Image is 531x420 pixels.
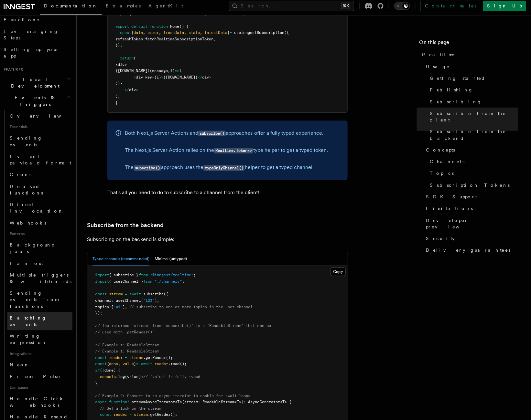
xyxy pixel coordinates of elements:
span: , [171,71,173,76]
span: .getReader [151,412,173,417]
span: stream [133,356,146,360]
span: {[DOMAIN_NAME]} [166,78,200,82]
span: Local Development [5,79,70,92]
span: i) [173,71,178,76]
span: > [128,65,130,69]
span: Webhooks [14,222,50,227]
span: = [155,78,157,82]
span: Examples [109,6,144,12]
span: T [284,400,287,404]
span: Features [5,70,27,75]
span: data [137,33,146,38]
span: async [99,400,110,404]
span: ({ [167,293,171,297]
span: await [144,362,155,366]
span: import [99,274,112,278]
a: Crons [11,171,76,182]
span: div [132,90,139,95]
span: ; [196,274,198,278]
span: => [178,71,182,76]
span: T [180,400,182,404]
a: Direct invocation [11,200,76,218]
a: Delivery guarantees [424,246,518,257]
span: [ [114,305,117,310]
button: Toggle dark mode [395,5,411,13]
span: // `value` is fully typed [146,374,203,379]
button: Search...⌘K [231,4,355,14]
span: ); [119,96,123,101]
span: // The returned `stream` from `subscribe()` is a `ReadableStream` that can be [99,324,273,329]
a: Prisma Pulse [11,371,76,383]
span: import [99,280,112,285]
span: userChannel [119,299,144,303]
span: : [146,40,148,44]
span: , [121,362,124,366]
span: div key [139,78,155,82]
button: Copy [332,268,347,277]
span: (); [169,356,176,360]
span: done) { [108,368,124,373]
span: = [128,356,130,360]
span: } [137,362,139,366]
span: reader [117,412,130,417]
a: Usage [424,63,518,75]
span: , [160,299,162,303]
span: value [126,362,137,366]
code: Realtime.Token<> [217,150,255,155]
span: state [191,33,202,38]
span: Sending events [14,138,46,149]
span: Developer preview [427,218,518,231]
a: Contact sales [421,4,481,14]
a: Examples [105,2,147,17]
span: = [139,362,142,366]
span: , [162,33,164,38]
p: The approach uses the helper to get a typed channel. [128,165,330,174]
span: "123" [146,299,157,303]
span: Essentials [11,124,76,134]
span: Integrations [11,349,76,359]
span: refreshToken [119,40,146,44]
a: Publishing [428,87,518,98]
span: : [200,400,203,404]
h4: On this page [420,41,518,52]
a: Sending events from functions [11,288,76,313]
span: Documentation [48,6,101,12]
span: .read [171,362,182,366]
span: = [128,293,130,297]
span: ({ [286,33,291,38]
span: "ai" [117,305,126,310]
span: Concepts [427,149,456,155]
span: Channels [430,160,465,167]
span: await [133,293,144,297]
span: if [99,368,103,373]
span: Setting up your app [8,50,63,61]
span: > [164,78,166,82]
span: AgentKit [151,6,186,12]
a: Documentation [44,2,105,18]
span: Delivery guarantees [427,248,510,255]
span: div [121,65,128,69]
span: SDK Support [427,195,477,202]
span: from [146,280,155,285]
span: ReadableStream [205,400,237,404]
span: Limitations [427,207,473,213]
span: ] [126,305,128,310]
span: </ [200,78,205,82]
span: reader [112,356,126,360]
span: : [114,299,117,303]
a: Background jobs [11,240,76,258]
span: {i} [157,78,164,82]
span: Subscribing [430,101,482,107]
a: Subscribing [428,98,518,110]
span: > { [287,400,293,404]
a: Handle Clerk webhooks [11,393,76,411]
span: Getting started [430,78,486,84]
span: div [205,78,211,82]
span: , [202,33,205,38]
span: .getReader [146,356,169,360]
span: // Example 1: ReadableStream [99,343,162,348]
a: AgentKit [147,2,190,17]
span: > [211,78,214,82]
span: : [246,400,248,404]
span: Neon [14,362,33,368]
